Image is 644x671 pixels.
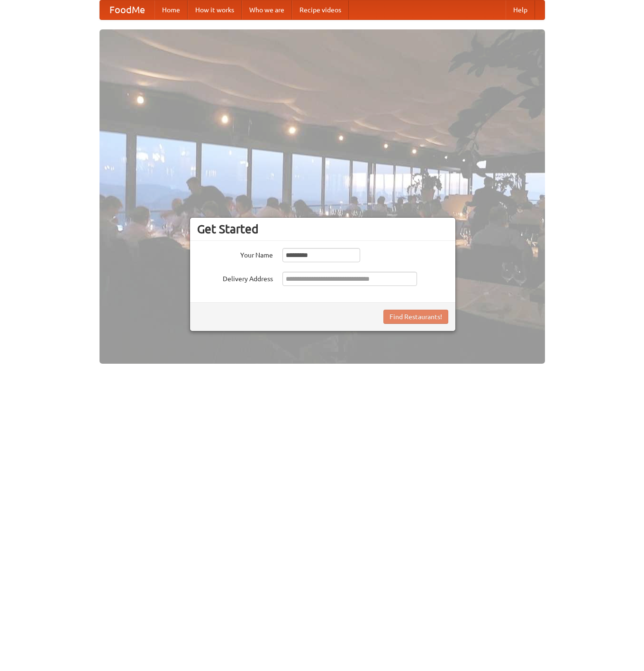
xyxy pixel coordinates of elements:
[197,248,273,260] label: Your Name
[383,310,448,324] button: Find Restaurants!
[292,0,349,19] a: Recipe videos
[197,222,448,236] h3: Get Started
[197,272,273,284] label: Delivery Address
[154,0,188,19] a: Home
[188,0,242,19] a: How it works
[506,0,535,19] a: Help
[100,0,154,19] a: FoodMe
[242,0,292,19] a: Who we are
